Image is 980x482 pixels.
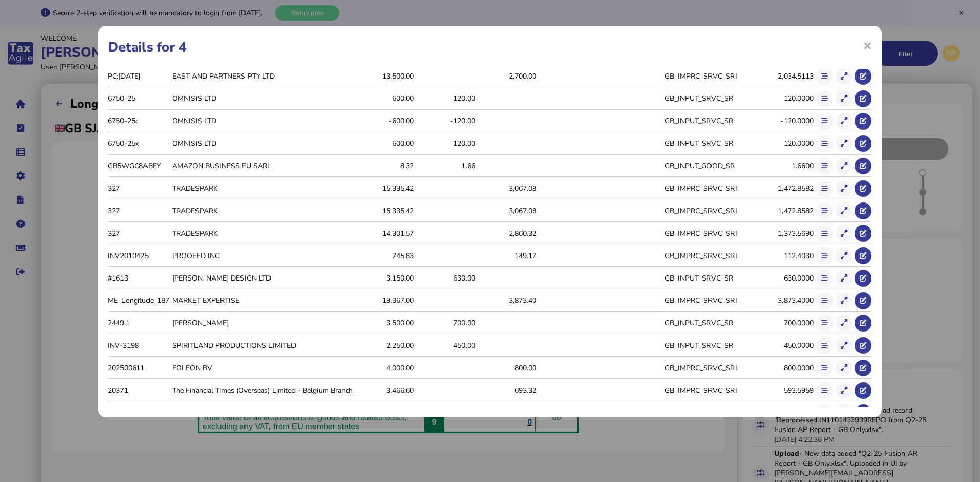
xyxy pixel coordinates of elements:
[416,273,475,283] div: 630.00
[836,404,852,421] button: Show transaction detail
[170,313,353,334] td: [PERSON_NAME]
[855,90,872,107] button: Show transaction in Advisor
[740,386,814,395] div: 593.5959
[855,135,872,152] button: Show transaction in Advisor
[478,229,536,238] div: 2,860.32
[355,94,414,104] div: 600.00
[355,116,414,126] div: -600.00
[816,90,833,107] button: Show flow
[478,386,536,395] div: 693.32
[740,273,814,283] div: 630.0000
[816,225,833,242] button: Show flow
[740,296,814,306] div: 3,873.4000
[740,94,814,104] div: 120.0000
[416,161,475,171] div: 1.66
[106,178,170,199] td: 327
[416,94,475,104] div: 120.00
[836,382,852,399] button: Show transaction detail
[663,245,738,267] td: GB_IMPRC_SRVC_SRI
[106,358,170,379] td: 202500611
[355,296,414,306] div: 19,367.00
[106,380,170,401] td: 20371
[855,225,872,242] button: Show transaction in Advisor
[355,184,414,193] div: 15,335.42
[355,161,414,171] div: 8.32
[170,335,353,357] td: SPIRITLAND PRODUCTIONS LIMITED
[663,380,738,401] td: GB_IMPRC_SRVC_SRI
[663,88,738,110] td: GB_INPUT_SRVC_SR
[106,223,170,244] td: 327
[355,363,414,373] div: 4,000.00
[355,273,414,283] div: 3,150.00
[170,380,353,401] td: The Financial Times (Overseas) Limited - Belgium Branch
[836,202,852,219] button: Show transaction detail
[855,292,872,309] button: Show transaction in Advisor
[663,111,738,132] td: GB_INPUT_SRVC_SR
[355,318,414,328] div: 3,500.00
[355,386,414,395] div: 3,466.60
[478,251,536,261] div: 149.17
[663,200,738,222] td: GB_IMPRC_SRVC_SRI
[170,402,353,424] td: [PERSON_NAME]
[355,251,414,261] div: 745.83
[106,88,170,110] td: 6750-25
[106,133,170,155] td: 6750-25x
[663,66,738,87] td: GB_IMPRC_SRVC_SRI
[355,206,414,216] div: 15,335.42
[836,113,852,130] button: Show transaction detail
[416,139,475,148] div: 120.00
[836,158,852,174] button: Show transaction detail
[816,247,833,264] button: Show flow
[740,116,814,126] div: -120.0000
[170,156,353,177] td: AMAZON BUSINESS EU SARL
[106,268,170,289] td: #1613
[663,290,738,312] td: GB_IMPRC_SRVC_SRI
[816,113,833,130] button: Show flow
[855,404,872,421] button: Show transaction in Advisor
[836,180,852,197] button: Show transaction detail
[170,358,353,379] td: FOLEON BV
[836,337,852,354] button: Show transaction detail
[106,156,170,177] td: GB5WGC8ABEY
[816,158,833,174] button: Show flow
[816,292,833,309] button: Show flow
[740,318,814,328] div: 700.0000
[816,202,833,219] button: Show flow
[355,341,414,350] div: 2,250.00
[663,133,738,155] td: GB_INPUT_SRVC_SR
[816,135,833,152] button: Show flow
[170,178,353,199] td: TRADESPARK
[170,133,353,155] td: OMNISIS LTD
[663,223,738,244] td: GB_IMPRC_SRVC_SRI
[106,200,170,222] td: 327
[663,358,738,379] td: GB_IMPRC_SRVC_SRI
[740,161,814,171] div: 1.6600
[816,404,833,421] button: Show flow
[663,313,738,334] td: GB_INPUT_SRVC_SR
[855,270,872,287] button: Show transaction in Advisor
[170,290,353,312] td: MARKET EXPERTISE
[855,202,872,219] button: Show transaction in Advisor
[836,360,852,376] button: Show transaction detail
[740,139,814,148] div: 120.0000
[416,318,475,328] div: 700.00
[416,116,475,126] div: -120.00
[663,156,738,177] td: GB_INPUT_GOOD_SR
[836,315,852,332] button: Show transaction detail
[855,247,872,264] button: Show transaction in Advisor
[836,135,852,152] button: Show transaction detail
[170,88,353,110] td: OMNISIS LTD
[855,360,872,376] button: Show transaction in Advisor
[740,184,814,193] div: 1,472.8582
[106,111,170,132] td: 6750-25c
[170,200,353,222] td: TRADESPARK
[855,180,872,197] button: Show transaction in Advisor
[740,206,814,216] div: 1,472.8582
[106,402,170,424] td: 2449
[106,290,170,312] td: ME_Longitude_187
[740,229,814,238] div: 1,373.5690
[836,90,852,107] button: Show transaction detail
[355,229,414,238] div: 14,301.57
[816,180,833,197] button: Show flow
[663,402,738,424] td: GB_INPUT_SRVC_SR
